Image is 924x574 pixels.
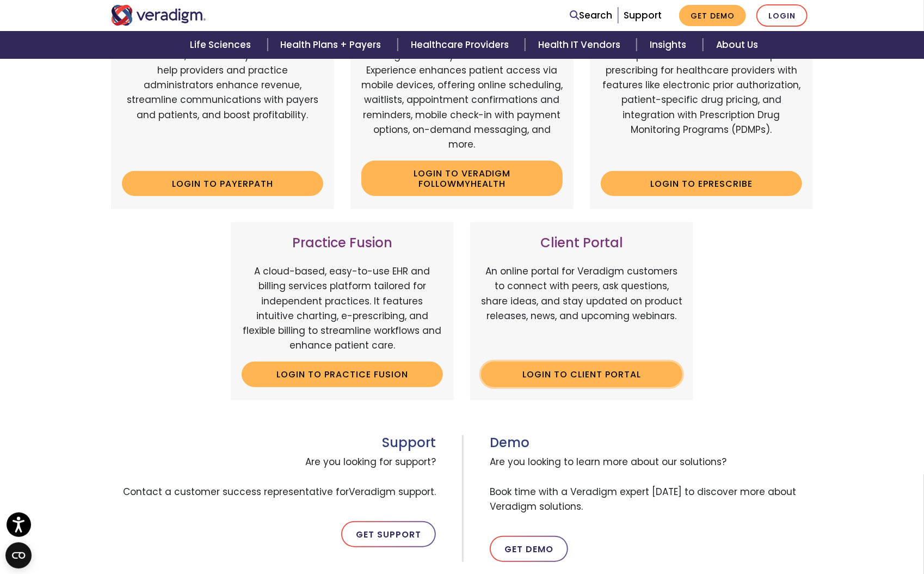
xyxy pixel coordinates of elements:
a: Get Demo [679,5,746,26]
a: Login to Practice Fusion [242,362,443,387]
a: Login to ePrescribe [601,171,802,196]
a: Login to Veradigm FollowMyHealth [361,161,563,196]
p: Veradigm FollowMyHealth's Mobile Patient Experience enhances patient access via mobile devices, o... [361,48,563,152]
p: A cloud-based, easy-to-use EHR and billing services platform tailored for independent practices. ... [242,264,443,353]
span: Are you looking for support? Contact a customer success representative for [111,450,436,504]
a: Get Support [341,521,436,547]
p: An online portal for Veradigm customers to connect with peers, ask questions, share ideas, and st... [481,264,682,353]
span: Are you looking to learn more about our solutions? Book time with a Veradigm expert [DATE] to dis... [490,450,813,518]
a: Health Plans + Payers [268,31,398,59]
button: Open CMP widget [5,542,32,569]
a: Life Sciences [177,31,267,59]
a: About Us [703,31,772,59]
h3: Demo [490,435,813,451]
a: Insights [637,31,703,59]
a: Search [570,8,612,23]
h3: Client Portal [481,235,682,251]
a: Health IT Vendors [525,31,637,59]
p: Web-based, user-friendly solutions that help providers and practice administrators enhance revenu... [122,48,323,163]
h3: Support [111,435,436,451]
img: Veradigm logo [111,5,206,26]
a: Get Demo [490,536,568,562]
a: Login [756,4,808,27]
a: Login to Client Portal [481,362,682,387]
span: Veradigm support. [349,485,436,498]
a: Support [624,9,662,22]
a: Healthcare Providers [398,31,525,59]
a: Login to Payerpath [122,171,323,196]
h3: Practice Fusion [242,235,443,251]
p: A comprehensive solution that simplifies prescribing for healthcare providers with features like ... [601,48,802,163]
